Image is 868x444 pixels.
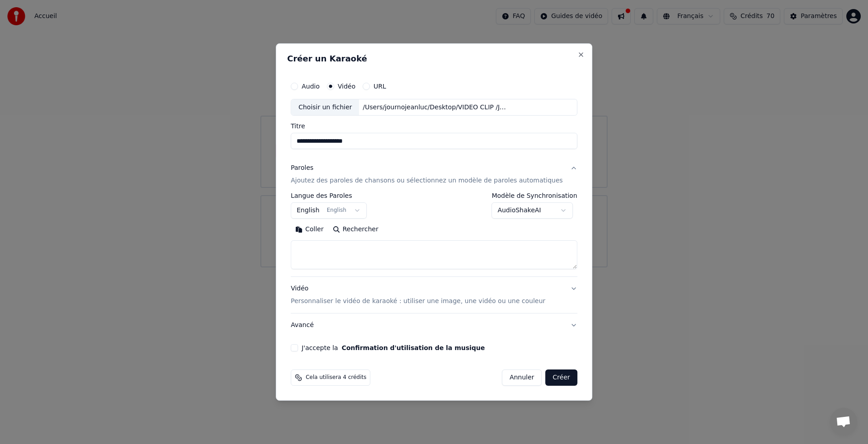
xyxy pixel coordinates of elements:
p: Ajoutez des paroles de chansons ou sélectionnez un modèle de paroles automatiques [291,177,563,186]
label: Vidéo [338,83,355,89]
button: J'accepte la [342,345,485,351]
button: Coller [291,223,328,237]
p: Personnaliser le vidéo de karaoké : utiliser une image, une vidéo ou une couleur [291,297,545,306]
span: Cela utilisera 4 crédits [306,374,366,381]
label: J'accepte la [302,345,485,351]
h2: Créer un Karaoké [287,55,581,63]
div: Choisir un fichier [291,99,359,116]
div: /Users/journojeanluc/Desktop/VIDEO CLIP /JAMSOU TOP 1 TPLM .mov [359,103,513,112]
button: VidéoPersonnaliser le vidéo de karaoké : utiliser une image, une vidéo ou une couleur [291,277,577,313]
div: Paroles [291,164,313,173]
button: ParolesAjoutez des paroles de chansons ou sélectionnez un modèle de paroles automatiques [291,157,577,193]
label: Titre [291,123,577,130]
button: Annuler [502,369,542,386]
button: Rechercher [328,223,383,237]
label: Audio [302,83,320,89]
label: URL [373,83,386,89]
button: Avancé [291,313,577,337]
div: ParolesAjoutez des paroles de chansons ou sélectionnez un modèle de paroles automatiques [291,193,577,277]
label: Langue des Paroles [291,193,367,199]
button: Créer [546,369,577,386]
div: Vidéo [291,285,545,306]
label: Modèle de Synchronisation [492,193,577,199]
